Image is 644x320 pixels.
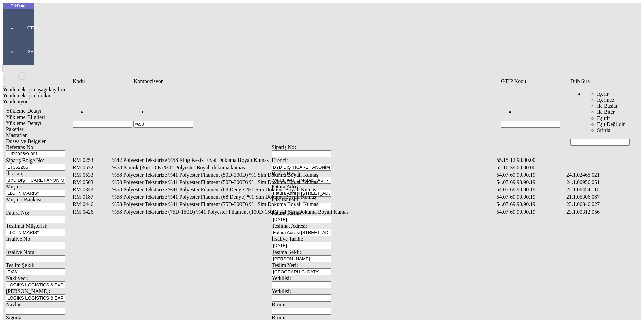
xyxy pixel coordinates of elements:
[3,3,34,9] div: TekData
[597,97,614,103] span: İçermez
[6,114,45,120] span: Yükleme Bilgileri
[6,223,48,229] span: Teslimat Müşterisi:
[72,157,111,164] td: RM.0253
[597,91,609,97] span: İçerir
[3,87,541,93] div: Yenilemek için aşağı kaydırın...
[272,223,307,229] span: Teslimat Adresi:
[112,209,496,215] td: %58 Polyester Teksturize (75D-150D) %41 Polyester Filament (100D-150D) %1 Sim Dokuma Boyali Kumas
[72,85,132,146] td: Hücreyi Filtrele
[6,236,32,242] span: İrsaliye No:
[6,288,50,294] span: [PERSON_NAME]:
[73,78,132,84] div: Kodu
[6,132,27,138] span: Masraflar
[597,109,615,115] span: İle Biter
[133,78,500,85] td: Sütun Kompozisyon
[112,186,496,193] td: %58 Polyester Teksturize %41 Polyester Filament (68 Denye) %1 Sim Dokuma Boyali Kumas
[6,197,43,202] span: Müşteri Bankası:
[272,262,298,268] span: Teslim Yeri:
[72,78,132,85] td: Sütun Kodu
[570,85,631,146] td: Hücreyi Filtrele
[597,121,625,127] span: Eşit Değildir
[6,157,44,163] span: Sipariş Belge No:
[496,194,565,200] td: 54.07.69.90.90.19
[3,99,541,105] div: Yenileniyor...
[6,108,41,114] span: Yükleme Detayı
[133,78,500,84] div: Kompozisyon
[496,186,565,193] td: 54.07.69.90.90.19
[133,121,193,128] input: Hücreyi Filtrele
[6,120,41,126] span: Yükleme Detayı
[73,121,132,128] input: Hücreyi Filtrele
[72,201,111,208] td: RM.0446
[112,164,496,171] td: %58 Pamuk (36/1 O.E) %42 Polyester Boyalı dokuma kumas
[6,249,36,255] span: İrsaliye Notu:
[72,179,111,186] td: RM.0503
[496,172,565,178] td: 54.07.69.90.90.19
[496,209,565,215] td: 54.07.69.90.90.19
[501,78,569,85] td: Sütun GTİP Kodu
[112,194,496,200] td: %58 Polyester Tekstürize %41 Polyester Filament (68 Denye) %1 Sim Dokuma Boyalı Kumaş
[6,262,35,268] span: Teslim Şekli:
[21,49,42,54] span: SET
[496,157,565,164] td: 55.15.12.90.00.00
[597,103,618,109] span: İle Başlar
[6,210,29,216] span: Fatura No:
[272,236,303,242] span: İrsaliye Tarihi:
[72,194,111,200] td: RM.0187
[6,138,46,144] span: Dosya ve Belgeler
[597,115,610,121] span: Eşittir
[6,302,23,307] span: Navlun:
[272,302,287,307] span: Birimi:
[6,184,24,189] span: Müşteri:
[566,194,627,200] td: 21.1.05306.087
[566,179,627,186] td: 24.1.00956.051
[570,78,630,84] div: Diib Sıra
[112,201,496,208] td: %58 Polyester Teksturize %41 Polyester Filament (75D-300D) %1 Sim Dokuma Boyali Kumas
[566,201,627,208] td: 23.1.06846.027
[496,179,565,186] td: 54.07.69.90.90.19
[72,186,111,193] td: RM.0343
[566,186,627,193] td: 22.1.06454.110
[272,275,291,281] span: Yetkilisi:
[496,164,565,171] td: 52.10.39.00.00.00
[272,249,301,255] span: Taşıma Şekli:
[501,121,560,128] input: Hücreyi Filtrele
[3,93,541,99] div: Yenilemek için bırakın
[272,288,291,294] span: Yetkilisi:
[496,201,565,208] td: 54.07.69.90.90.19
[566,209,627,215] td: 23.1.00312.056
[570,139,630,146] input: Hücreyi Filtrele
[112,179,496,186] td: %58 Polyester Teksturize %41 Polyester Filament (50D-300D) %1 Sim Dokuma Boyali Kumas
[570,78,631,85] td: Sütun Diib Sıra
[6,126,23,132] span: Paketler
[6,171,26,176] span: İhracatçı:
[6,275,29,281] span: Nakliyeci:
[133,85,500,146] td: Hücreyi Filtrele
[21,25,42,31] span: GTM
[72,172,111,178] td: RM.0533
[72,77,631,223] div: Veri Tablosu
[112,172,496,178] td: %58 Polyester Teksturize %41 Polyester Filament (50D-300D) %1 Sim Dokuma Boyalı Kumaş
[72,209,111,215] td: RM.0426
[501,85,569,146] td: Hücreyi Filtrele
[6,144,35,150] span: Referans No:
[597,127,610,133] span: Sıfırla
[566,172,627,178] td: 24.1.02465.021
[501,78,569,84] div: GTİP Kodu
[72,164,111,171] td: RM.0572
